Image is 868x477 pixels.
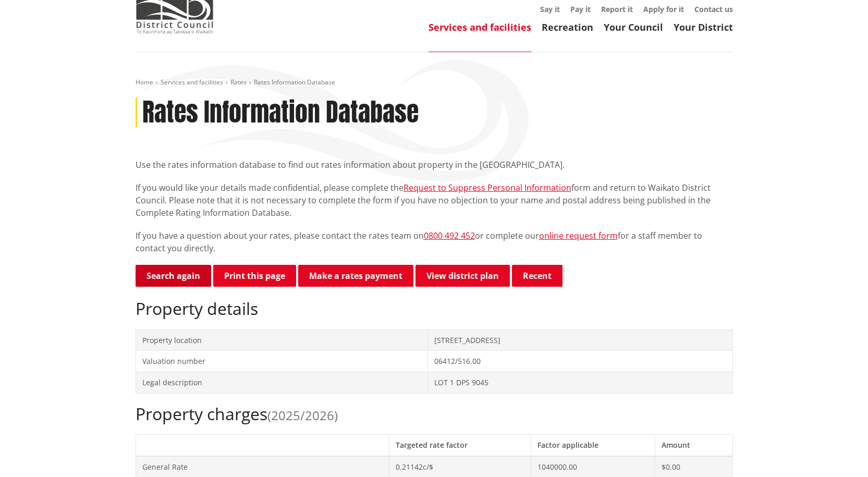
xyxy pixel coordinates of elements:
[136,372,428,393] td: Legal description
[136,181,733,219] p: If you would like your details made confidential, please complete the form and return to Waikato ...
[136,299,733,319] h2: Property details
[142,97,419,128] h1: Rates Information Database
[136,78,733,87] nav: breadcrumb
[694,4,733,14] a: Contact us
[428,329,732,351] td: [STREET_ADDRESS]
[404,182,571,193] a: Request to Suppress Personal Information
[539,230,618,241] a: online request form
[655,434,732,456] th: Amount
[213,265,296,287] button: Print this page
[820,433,858,471] iframe: Messenger Launcher
[570,4,591,14] a: Pay it
[428,372,732,393] td: LOT 1 DPS 9045
[540,4,560,14] a: Say it
[136,78,153,87] a: Home
[389,434,531,456] th: Targeted rate factor
[254,78,335,87] span: Rates Information Database
[424,230,475,241] a: 0800 492 452
[542,21,593,33] a: Recreation
[136,404,733,424] h2: Property charges
[136,329,428,351] td: Property location
[298,265,413,287] a: Make a rates payment
[604,21,663,33] a: Your Council
[267,407,338,424] span: (2025/2026)
[136,265,211,287] a: Search again
[415,265,510,287] a: View district plan
[601,4,633,14] a: Report it
[136,351,428,372] td: Valuation number
[643,4,684,14] a: Apply for it
[136,229,733,254] p: If you have a question about your rates, please contact the rates team on or complete our for a s...
[531,434,655,456] th: Factor applicable
[161,78,223,87] a: Services and facilities
[429,21,531,33] a: Services and facilities
[230,78,247,87] a: Rates
[428,351,732,372] td: 06412/516.00
[674,21,733,33] a: Your District
[512,265,563,287] button: Recent
[136,158,733,171] p: Use the rates information database to find out rates information about property in the [GEOGRAPHI...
